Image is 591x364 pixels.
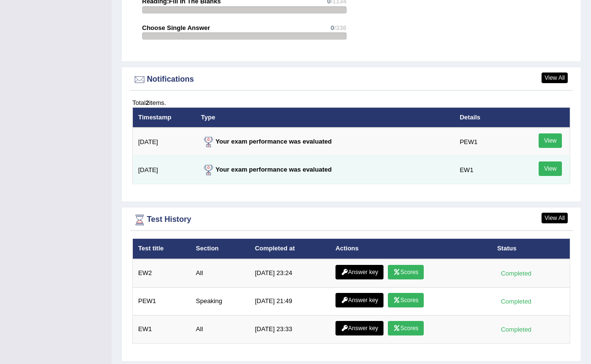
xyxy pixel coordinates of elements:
th: Details [454,107,511,128]
th: Status [492,239,570,259]
div: Total items. [132,98,570,107]
a: Scores [388,293,424,307]
th: Completed at [250,239,330,259]
td: PEW1 [454,128,511,156]
td: EW1 [454,156,511,184]
strong: Choose Single Answer [142,24,210,31]
a: View All [542,73,568,83]
a: View [539,161,562,176]
div: Notifications [132,73,570,87]
th: Test title [133,239,191,259]
strong: Your exam performance was evaluated [201,138,332,145]
td: Speaking [191,287,250,315]
td: EW1 [133,315,191,343]
td: All [191,259,250,288]
div: Completed [497,268,535,278]
th: Type [196,107,455,128]
th: Actions [330,239,492,259]
a: Scores [388,265,424,279]
td: [DATE] [133,128,196,156]
span: /336 [334,24,346,31]
td: [DATE] 21:49 [250,287,330,315]
b: 2 [145,99,149,106]
div: Completed [497,324,535,335]
td: [DATE] 23:33 [250,315,330,343]
div: Completed [497,296,535,306]
td: [DATE] [133,156,196,184]
strong: Your exam performance was evaluated [201,166,332,173]
th: Section [191,239,250,259]
td: EW2 [133,259,191,288]
a: Answer key [335,265,383,279]
div: Test History [132,213,570,227]
td: PEW1 [133,287,191,315]
a: Answer key [335,293,383,307]
td: All [191,315,250,343]
a: Answer key [335,321,383,335]
td: [DATE] 23:24 [250,259,330,288]
a: Scores [388,321,424,335]
th: Timestamp [133,107,196,128]
span: 0 [331,24,334,31]
a: View [539,133,562,148]
a: View All [542,213,568,223]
